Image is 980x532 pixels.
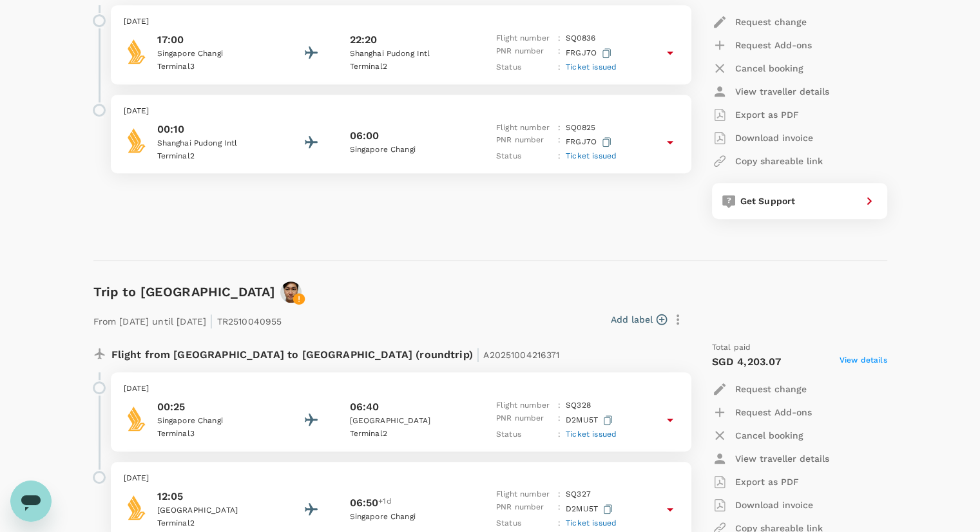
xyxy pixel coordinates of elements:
[124,128,149,153] img: Singapore Airlines
[157,122,273,137] p: 00:10
[566,399,591,412] p: SQ 328
[349,32,377,48] p: 22:20
[157,150,273,163] p: Terminal 2
[566,151,617,160] span: Ticket issued
[712,447,829,470] button: View traveller details
[496,399,553,412] p: Flight number
[349,144,465,157] p: Singapore Changi
[124,406,149,432] img: Singapore Airlines
[157,415,273,428] p: Singapore Changi
[558,517,561,530] p: :
[496,134,553,150] p: PNR number
[157,61,273,73] p: Terminal 3
[712,377,807,401] button: Request change
[280,281,302,303] img: avatar-664c4aa9c37ad.jpeg
[735,131,813,144] p: Download invoice
[712,10,807,33] button: Request change
[740,196,796,206] span: Get Support
[566,518,617,527] span: Ticket issued
[496,122,553,135] p: Flight number
[111,341,560,365] p: Flight from [GEOGRAPHIC_DATA] to [GEOGRAPHIC_DATA] (roundtrip)
[712,354,782,370] p: SGD 4,203.07
[712,424,803,447] button: Cancel booking
[712,33,812,57] button: Request Add-ons
[349,128,379,144] p: 06:00
[566,45,614,61] p: FRGJ7O
[712,57,803,80] button: Cancel booking
[157,137,273,150] p: Shanghai Pudong Intl
[10,480,52,522] iframe: Button to launch messaging window
[124,15,678,28] p: [DATE]
[566,32,595,45] p: SQ 0836
[157,428,273,441] p: Terminal 3
[558,399,561,412] p: :
[157,32,273,48] p: 17:00
[349,48,465,61] p: Shanghai Pudong Intl
[735,62,803,75] p: Cancel booking
[349,415,465,428] p: [GEOGRAPHIC_DATA]
[566,430,617,439] span: Ticket issued
[735,406,812,419] p: Request Add-ons
[93,281,276,302] h6: Trip to [GEOGRAPHIC_DATA]
[558,61,561,74] p: :
[124,39,149,64] img: Singapore Airlines
[496,428,553,441] p: Status
[349,428,465,441] p: Terminal 2
[558,501,561,517] p: :
[566,134,614,150] p: FRGJ7O
[735,155,823,167] p: Copy shareable link
[496,61,553,74] p: Status
[496,45,553,61] p: PNR number
[496,32,553,45] p: Flight number
[558,32,561,45] p: :
[496,517,553,530] p: Status
[496,150,553,163] p: Status
[558,45,561,61] p: :
[735,383,807,395] p: Request change
[483,350,559,360] span: A20251004216371
[93,308,282,331] p: From [DATE] until [DATE] TR2510040955
[712,103,799,126] button: Export as PDF
[124,495,149,520] img: Singapore Airlines
[558,122,561,135] p: :
[349,399,379,415] p: 06:40
[566,501,615,517] p: D2MU5T
[712,470,799,493] button: Export as PDF
[558,150,561,163] p: :
[735,108,799,121] p: Export as PDF
[735,452,829,465] p: View traveller details
[124,383,678,395] p: [DATE]
[566,62,617,71] span: Ticket issued
[496,488,553,501] p: Flight number
[735,475,799,488] p: Export as PDF
[496,501,553,517] p: PNR number
[496,412,553,428] p: PNR number
[558,134,561,150] p: :
[157,489,273,504] p: 12:05
[712,126,813,149] button: Download invoice
[735,39,812,52] p: Request Add-ons
[712,493,813,517] button: Download invoice
[712,401,812,424] button: Request Add-ons
[124,472,678,485] p: [DATE]
[157,399,273,415] p: 00:25
[735,429,803,442] p: Cancel booking
[124,105,678,118] p: [DATE]
[566,122,595,135] p: SQ 0825
[566,488,591,501] p: SQ 327
[209,312,213,330] span: |
[735,499,813,511] p: Download invoice
[840,354,887,370] span: View details
[712,80,829,103] button: View traveller details
[558,428,561,441] p: :
[476,345,480,363] span: |
[378,495,391,511] span: +1d
[735,15,807,28] p: Request change
[157,517,273,530] p: Terminal 2
[349,511,465,524] p: Singapore Changi
[558,412,561,428] p: :
[712,341,751,354] span: Total paid
[349,61,465,73] p: Terminal 2
[157,504,273,517] p: [GEOGRAPHIC_DATA]
[611,313,667,326] button: Add label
